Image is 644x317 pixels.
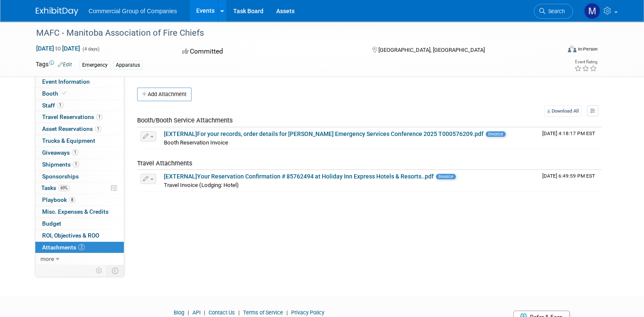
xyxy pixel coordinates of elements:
[284,309,290,316] span: |
[42,149,78,156] span: Giveaways
[545,8,565,14] span: Search
[568,45,576,52] img: Format-Inperson.png
[95,126,101,132] span: 1
[92,265,107,276] td: Personalize Event Tab Strip
[35,123,124,135] a: Asset Reservations1
[35,194,124,206] a: Playbook8
[36,60,72,70] td: Tags
[174,309,184,316] a: Blog
[35,147,124,158] a: Giveaways1
[69,197,75,203] span: 8
[42,102,63,109] span: Staff
[78,244,85,250] span: 2
[82,46,100,52] span: (4 days)
[35,253,124,265] a: more
[578,46,598,52] div: In-Person
[164,139,228,146] span: Booth Reservation Invoice
[534,4,573,19] a: Search
[89,8,177,14] span: Commercial Group of Companies
[42,244,85,251] span: Attachments
[243,309,283,316] a: Terms of Service
[35,88,124,99] a: Booth
[164,130,484,137] a: [EXTERNAL]For your records, order details for [PERSON_NAME] Emergency Services Conference 2025 T0...
[58,185,70,191] span: 69%
[35,242,124,253] a: Attachments2
[42,78,90,85] span: Event Information
[35,182,124,194] a: Tasks69%
[113,61,143,70] div: Apparatus
[180,44,358,59] div: Committed
[96,114,103,120] span: 1
[42,196,75,203] span: Playbook
[40,255,54,262] span: more
[236,309,242,316] span: |
[186,309,191,316] span: |
[107,265,124,276] td: Toggle Event Tabs
[41,184,70,191] span: Tasks
[544,105,581,117] a: Download All
[291,309,324,316] a: Privacy Policy
[42,220,61,227] span: Budget
[58,62,72,68] a: Edit
[42,113,103,120] span: Travel Reservations
[35,76,124,88] a: Event Information
[542,173,595,179] span: Upload Timestamp
[42,125,101,132] span: Asset Reservations
[36,7,78,16] img: ExhibitDay
[42,137,95,144] span: Trucks & Equipment
[42,90,68,97] span: Booth
[192,309,200,316] a: API
[62,91,66,96] i: Booth reservation complete
[72,149,78,156] span: 1
[137,159,192,167] span: Travel Attachments
[35,171,124,182] a: Sponsorships
[542,130,595,136] span: Upload Timestamp
[539,127,602,149] td: Upload Timestamp
[539,170,602,191] td: Upload Timestamp
[36,45,80,52] span: [DATE] [DATE]
[42,173,79,180] span: Sponsorships
[202,309,207,316] span: |
[209,309,235,316] a: Contact Us
[436,174,456,179] span: Invoice
[42,161,79,168] span: Shipments
[35,159,124,170] a: Shipments1
[164,182,239,188] span: Travel Invoice (Lodging: Hotel)
[35,206,124,218] a: Misc. Expenses & Credits
[574,60,597,64] div: Event Rating
[35,218,124,229] a: Budget
[42,208,109,215] span: Misc. Expenses & Credits
[137,116,233,124] span: Booth/Booth Service Attachments
[73,161,79,167] span: 1
[54,45,62,52] span: to
[378,47,485,53] span: [GEOGRAPHIC_DATA], [GEOGRAPHIC_DATA]
[57,102,63,108] span: 1
[486,131,506,137] span: Invoice
[33,25,550,41] div: MAFC - Manitoba Association of Fire Chiefs
[80,61,110,70] div: Emergency
[515,44,598,57] div: Event Format
[35,135,124,147] a: Trucks & Equipment
[584,3,600,19] img: Mitch Mesenchuk
[164,173,434,180] a: [EXTERNAL]Your Reservation Confirmation # 85762494 at Holiday Inn Express Hotels & Resorts..pdf
[35,111,124,123] a: Travel Reservations1
[137,88,192,101] button: Add Attachment
[42,232,99,239] span: ROI, Objectives & ROO
[35,230,124,241] a: ROI, Objectives & ROO
[35,100,124,111] a: Staff1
